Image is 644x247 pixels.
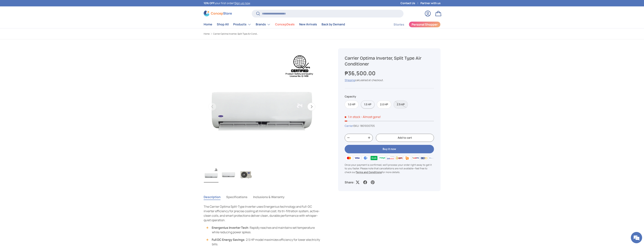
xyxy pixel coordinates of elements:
summary: Brands [253,21,273,28]
img: bpi [395,155,403,161]
nav: Secondary [385,21,441,28]
a: Shipping [345,78,355,82]
a: Contact Us [401,1,420,5]
span: 1801000705 [360,124,375,128]
img: ubp [403,155,411,161]
a: ConcepDeals [275,21,295,28]
strong: Full DC Energy Savings [212,238,244,242]
button: Specifications [226,193,247,201]
img: ConcepStore [204,11,232,16]
img: master [345,155,353,161]
a: Shop All [217,21,229,28]
a: Stories [394,21,404,28]
legend: Capacity [345,94,356,98]
img: visa [353,155,361,161]
img: grabpay [370,155,378,161]
p: Once your payment is confirmed, we'll process your order right away to get it to you faster. Plea... [345,163,434,174]
img: bdo [420,155,428,161]
p: - Almost gone! [361,115,381,119]
li: : Rapidly reaches and maintains set temperature while reducing power spikes. [207,225,320,234]
a: Personal Shopper [409,21,441,27]
span: Personal Shopper [412,23,438,26]
strong: 10% OFF [204,1,215,5]
img: maya [378,155,386,161]
span: | [353,124,375,128]
img: carrier-optima-1.00hp-split-type-inverter-indoor-aircon-unit-full-view-concepstore [221,167,236,182]
summary: Products [231,21,253,28]
button: Add to cart [376,134,434,142]
a: Carrier [345,124,353,128]
li: : 2.5 HP model maximizes efficiency for lower electricity bills. [207,237,320,246]
a: Terms and Conditions [356,170,382,174]
strong: ₱36,500.00 [345,69,376,77]
img: Carrier Optima Inverter, Split Type Air Conditioner [204,167,218,182]
h1: Carrier Optima Inverter, Split Type Air Conditioner [345,55,434,67]
strong: Energenius Inverter Tech [212,226,248,230]
a: Carrier Optima Inverter, Split Type Air Conditioner [213,33,258,35]
p: Share: [345,180,354,185]
img: gcash [361,155,370,161]
span: 1 in stock [345,115,360,119]
span: The Carrier Optima Split-Type Inverter uses Energenius technology and full-DC inverter efficiency... [204,204,320,222]
img: metrobank [428,155,436,161]
div: calculated at checkout. [345,78,434,82]
a: New Arrivals [299,21,317,28]
media-gallery: Gallery Viewer [204,48,320,184]
p: your first order! . [204,1,251,5]
a: Back by Demand [322,21,345,28]
nav: Primary [204,21,345,28]
button: Buy it now [345,145,434,153]
button: Description [204,193,221,201]
a: Partner with us [420,1,441,5]
nav: Breadcrumbs [204,32,329,36]
a: Sign up now [234,1,250,5]
img: carrier-optima-1.00hp-split-type-inverter-outdoor-aircon-unit-full-view-concepstore [238,167,253,182]
label: Sold out [394,100,408,109]
a: Home [204,21,212,28]
a: Home [204,33,210,35]
img: qrph [411,155,420,161]
span: SKU: [354,124,360,128]
img: billease [386,155,395,161]
button: Inclusions & Warranty [253,193,284,201]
